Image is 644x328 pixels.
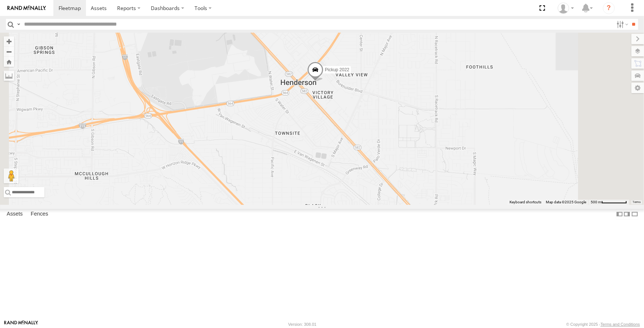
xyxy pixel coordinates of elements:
label: Search Filter Options [614,19,630,30]
span: Pickup 2022 [325,68,349,73]
label: Dock Summary Table to the Right [623,209,631,220]
label: Assets [3,209,26,219]
img: rand-logo.svg [7,6,46,11]
button: Zoom in [4,36,14,46]
label: Measure [4,70,14,81]
div: © Copyright 2025 - [566,322,640,327]
button: Map Scale: 500 m per 65 pixels [588,200,629,205]
button: Zoom Home [4,57,14,67]
a: Terms (opens in new tab) [633,201,641,204]
label: Search Query [16,19,21,30]
button: Drag Pegman onto the map to open Street View [4,168,19,183]
div: Dakota Roehl [555,3,577,14]
span: 500 m [591,200,601,204]
span: Map data ©2025 Google [546,200,586,204]
button: Zoom out [4,46,14,57]
a: Visit our Website [4,321,38,328]
label: Hide Summary Table [631,209,638,220]
i: ? [603,2,615,14]
label: Fences [27,209,52,219]
a: Terms and Conditions [601,322,640,327]
label: Map Settings [631,83,644,93]
div: Version: 308.01 [288,322,316,327]
label: Dock Summary Table to the Left [616,209,623,220]
button: Keyboard shortcuts [509,200,541,205]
